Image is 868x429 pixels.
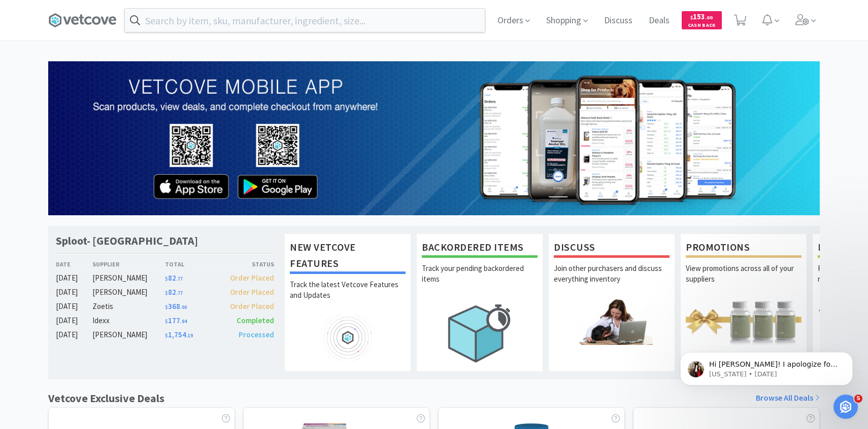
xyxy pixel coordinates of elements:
div: Zoetis [92,300,165,313]
img: 169a39d576124ab08f10dc54d32f3ffd_4.png [48,61,820,215]
div: [PERSON_NAME] [92,286,165,298]
a: [DATE][PERSON_NAME]$1,754.19Processed [56,329,274,341]
iframe: Intercom live chat [833,395,858,419]
span: 177 [165,316,187,325]
h1: Vetcove Exclusive Deals [48,389,164,407]
span: Cash Back [688,23,716,29]
a: $153.00Cash Back [682,7,722,34]
img: hero_feature_roadmap.png [290,315,406,361]
h1: New Vetcove Features [290,239,406,274]
span: . 19 [186,332,193,339]
span: Order Placed [230,287,274,297]
span: $ [165,318,168,325]
p: Track your pending backordered items [422,263,538,298]
p: Track the latest Vetcove Features and Updates [290,279,406,315]
span: 153 [690,12,713,21]
span: $ [690,14,693,21]
span: $ [165,276,168,282]
span: 82 [165,273,183,283]
h1: Discuss [554,239,670,258]
div: [DATE] [56,272,92,284]
span: 1,754 [165,330,193,339]
span: Processed [239,330,274,339]
span: $ [165,304,168,310]
span: $ [165,332,168,339]
div: [PERSON_NAME] [92,329,165,341]
p: Message from Georgia, sent 3d ago [44,39,175,48]
img: hero_promotions.png [686,298,802,344]
span: Hi [PERSON_NAME]! I apologize for the delay! Yes, if you refresh your page you should now be able... [44,29,173,88]
div: [DATE] [56,286,92,298]
h1: Promotions [686,239,802,258]
span: . 77 [176,276,183,282]
iframe: Intercom notifications message [665,331,868,402]
a: [DATE]Idexx$177.94Completed [56,315,274,327]
div: Status [219,259,274,269]
img: hero_discuss.png [554,298,670,344]
a: [DATE][PERSON_NAME]$82.77Order Placed [56,286,274,298]
span: . 00 [705,14,713,21]
a: DiscussJoin other purchasers and discuss everything inventory [548,233,675,371]
div: Date [56,259,92,269]
span: . 77 [176,290,183,296]
p: View promotions across all of your suppliers [686,263,802,298]
span: . 00 [180,304,187,310]
img: hero_backorders.png [422,298,538,368]
div: Total [165,259,220,269]
span: 368 [165,301,187,311]
span: 82 [165,287,183,297]
a: Backordered ItemsTrack your pending backordered items [416,233,543,371]
a: [DATE][PERSON_NAME]$82.77Order Placed [56,272,274,284]
a: New Vetcove FeaturesTrack the latest Vetcove Features and Updates [284,233,411,371]
h1: Sploot- [GEOGRAPHIC_DATA] [56,233,198,248]
a: Discuss [600,16,637,25]
div: [DATE] [56,315,92,327]
h1: Backordered Items [422,239,538,258]
span: $ [165,290,168,296]
div: Idexx [92,315,165,327]
a: [DATE]Zoetis$368.00Order Placed [56,300,274,313]
a: Deals [645,16,674,25]
span: 5 [854,395,862,403]
span: Order Placed [230,301,274,311]
div: [DATE] [56,329,92,341]
span: Order Placed [230,273,274,283]
input: Search by item, sku, manufacturer, ingredient, size... [125,9,485,32]
a: PromotionsView promotions across all of your suppliers [680,233,807,371]
div: [PERSON_NAME] [92,272,165,284]
p: Join other purchasers and discuss everything inventory [554,263,670,298]
span: . 94 [180,318,187,325]
div: Supplier [92,259,165,269]
span: Completed [237,316,274,325]
div: [DATE] [56,300,92,313]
